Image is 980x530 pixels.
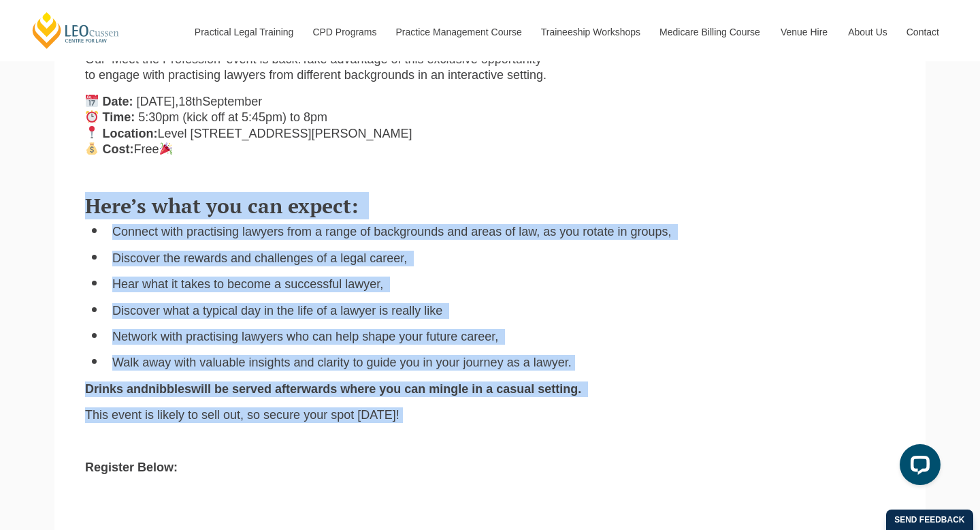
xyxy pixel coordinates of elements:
[178,95,192,108] span: 18
[103,95,133,108] strong: Date:
[531,3,649,61] a: Traineeship Workshops
[85,408,399,422] span: This event is likely to sell out, so secure your spot [DATE]!
[649,3,770,61] a: Medicare Billing Course
[86,126,98,138] img: 📍
[86,110,98,123] img: ⏰
[112,356,572,369] span: Walk away with valuable insights and clarity to guide you in your journey as a lawyer.
[838,3,896,61] a: About Us
[770,3,838,61] a: Venue Hire
[184,3,303,61] a: Practical Legal Training
[112,304,442,317] span: Discover what a typical day in the life of a lawyer is really like
[889,439,946,496] iframe: LiveChat chat widget
[112,330,498,343] span: Network with practising lawyers who can help shape your future career,
[112,251,407,265] span: Discover the rewards and challenges of a legal career,
[85,461,178,474] strong: Register Below:
[896,3,949,61] a: Contact
[86,142,98,155] img: 💰
[85,192,358,219] span: Here’s what you can expect:
[31,11,121,50] a: [PERSON_NAME] Centre for Law
[386,3,531,61] a: Practice Management Course
[86,95,98,107] img: 📅
[192,95,202,108] span: th
[103,142,134,156] strong: Cost:
[85,94,549,158] p: Level [STREET_ADDRESS][PERSON_NAME] Free
[103,127,158,140] strong: Location:
[202,95,262,108] span: September
[112,277,383,291] span: Hear what it takes to become a successful lawyer,
[85,382,148,396] span: Drinks and
[138,110,327,124] span: 5:30pm (kick off at 5:45pm) to 8pm
[112,225,671,238] span: Connect with practising lawyers from a range of backgrounds and areas of law, as you rotate in gr...
[160,142,172,155] img: 🎉
[103,110,135,124] strong: Time:
[148,382,191,396] span: nibbles
[191,382,581,396] span: will be served afterwards where you can mingle in a casual setting.
[302,3,385,61] a: CPD Programs
[137,95,179,108] span: [DATE],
